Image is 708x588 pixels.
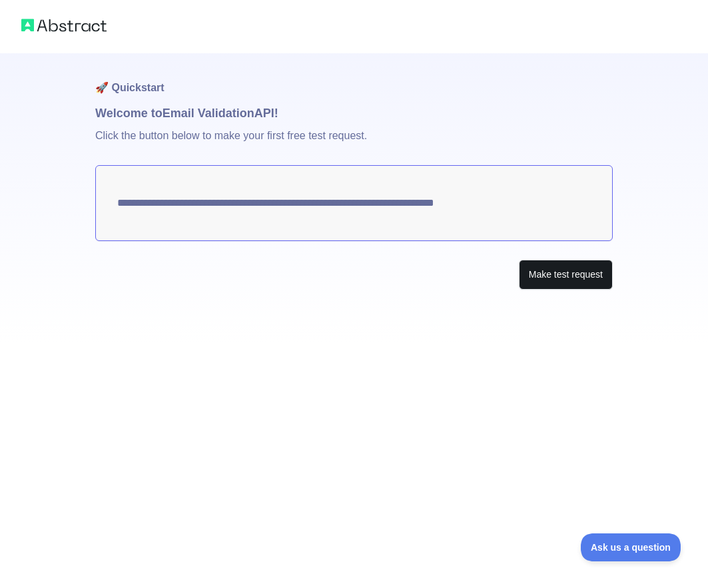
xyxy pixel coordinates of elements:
h1: 🚀 Quickstart [95,53,613,104]
p: Click the button below to make your first free test request. [95,123,613,165]
button: Make test request [519,260,613,290]
iframe: Toggle Customer Support [581,533,681,561]
img: Abstract logo [21,16,107,35]
h1: Welcome to Email Validation API! [95,104,613,123]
